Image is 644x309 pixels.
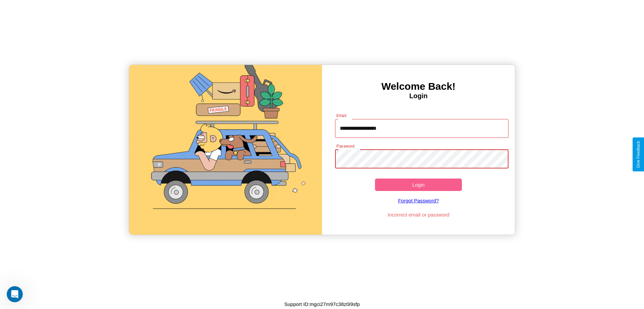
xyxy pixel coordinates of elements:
label: Email [336,113,347,118]
h4: Login [322,92,515,100]
iframe: Intercom live chat [7,286,23,302]
p: Incorrect email or password [332,210,505,219]
button: Login [375,179,462,191]
img: gif [129,65,322,235]
a: Forgot Password? [332,191,505,210]
div: Give Feedback [636,141,641,168]
p: Support ID: mgci27m97c38z0i9sfp [284,300,360,309]
h3: Welcome Back! [322,81,515,92]
label: Password [336,143,354,149]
